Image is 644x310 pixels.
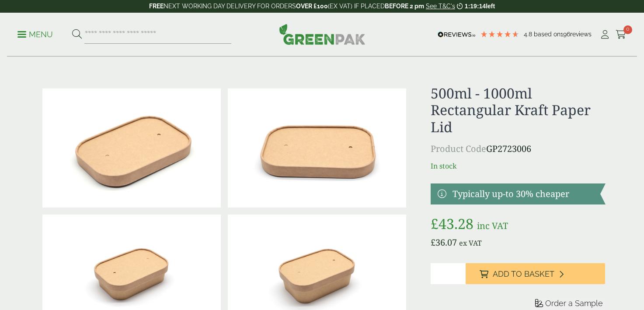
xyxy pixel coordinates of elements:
[534,31,560,38] span: Based on
[431,236,457,248] bdi: 36.07
[480,30,519,38] div: 4.79 Stars
[431,161,605,171] p: In stock
[616,30,627,39] i: Cart
[431,85,605,135] h1: 500ml - 1000ml Rectangular Kraft Paper Lid
[42,88,221,208] img: 2723006 Paper Lid For Rectangular Kraft Bowl V1
[431,236,435,248] span: £
[466,263,605,284] button: Add to Basket
[465,3,486,10] span: 1:19:14
[616,28,627,41] a: 0
[438,32,476,38] img: REVIEWS.io
[431,214,439,233] span: £
[385,3,424,10] strong: BEFORE 2 pm
[599,30,610,39] i: My Account
[279,24,366,45] img: GreenPak Supplies
[431,214,473,233] bdi: 43.28
[228,88,406,208] img: 2723006 Paper Lid For Rectangular Kraft Bowl V2.jpg
[149,3,164,10] strong: FREE
[493,269,554,279] span: Add to Basket
[570,31,592,38] span: reviews
[459,238,482,248] span: ex VAT
[486,3,495,10] span: left
[17,29,53,38] a: Menu
[431,143,486,155] span: Product Code
[524,31,534,38] span: 4.8
[426,3,455,10] a: See T&C's
[296,3,328,10] strong: OVER £100
[623,25,632,34] span: 0
[477,220,508,232] span: inc VAT
[545,299,603,308] span: Order a Sample
[17,29,53,40] p: Menu
[560,31,570,38] span: 196
[431,142,605,155] p: GP2723006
